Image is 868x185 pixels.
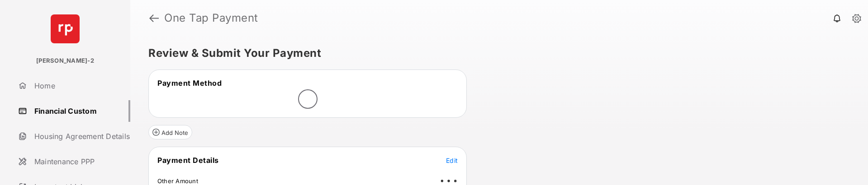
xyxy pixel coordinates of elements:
span: Edit [446,157,458,164]
a: Housing Agreement Details [14,125,130,147]
img: svg+xml;base64,PHN2ZyB4bWxucz0iaHR0cDovL3d3dy53My5vcmcvMjAwMC9zdmciIHdpZHRoPSI2NCIgaGVpZ2h0PSI2NC... [51,14,80,43]
span: Payment Details [157,156,219,165]
p: [PERSON_NAME]-2 [36,56,94,65]
td: Other Amount [157,177,199,185]
span: Payment Method [157,79,222,88]
strong: One Tap Payment [164,13,258,23]
a: Home [14,75,130,97]
a: Maintenance PPP [14,151,130,172]
a: Financial Custom [14,100,130,122]
button: Edit [446,156,458,165]
button: Add Note [148,125,192,139]
h5: Review & Submit Your Payment [148,48,843,59]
